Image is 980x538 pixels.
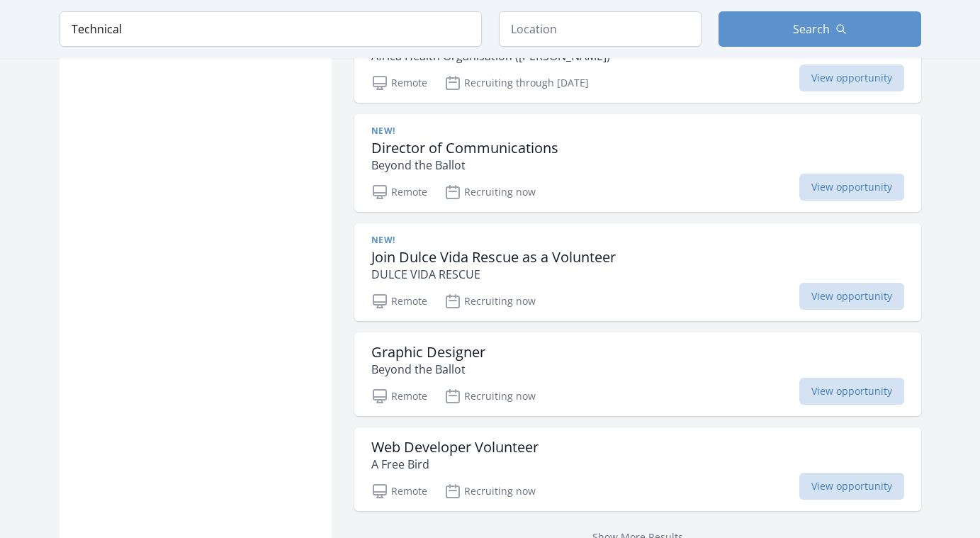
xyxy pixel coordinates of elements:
[354,427,921,511] a: Web Developer Volunteer A Free Bird Remote Recruiting now View opportunity
[799,174,904,201] span: View opportunity
[371,235,395,246] span: New!
[60,11,482,47] input: Keyword
[444,293,536,310] p: Recruiting now
[799,65,904,91] span: View opportunity
[371,293,427,310] p: Remote
[354,332,921,416] a: Graphic Designer Beyond the Ballot Remote Recruiting now View opportunity
[444,483,536,500] p: Recruiting now
[371,361,485,378] p: Beyond the Ballot
[444,74,589,91] p: Recruiting through [DATE]
[799,473,904,500] span: View opportunity
[371,456,539,473] p: A Free Bird
[371,344,485,361] h3: Graphic Designer
[371,249,616,266] h3: Join Dulce Vida Rescue as a Volunteer
[371,388,427,405] p: Remote
[371,483,427,500] p: Remote
[719,11,921,47] button: Search
[793,21,830,38] span: Search
[444,184,536,201] p: Recruiting now
[371,184,427,201] p: Remote
[444,388,536,405] p: Recruiting now
[371,439,539,456] h3: Web Developer Volunteer
[371,140,558,157] h3: Director of Communications
[799,378,904,405] span: View opportunity
[354,114,921,212] a: New! Director of Communications Beyond the Ballot Remote Recruiting now View opportunity
[799,283,904,310] span: View opportunity
[499,11,702,47] input: Location
[371,157,558,174] p: Beyond the Ballot
[371,125,395,137] span: New!
[371,266,616,283] p: DULCE VIDA RESCUE
[354,223,921,321] a: New! Join Dulce Vida Rescue as a Volunteer DULCE VIDA RESCUE Remote Recruiting now View opportunity
[371,74,427,91] p: Remote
